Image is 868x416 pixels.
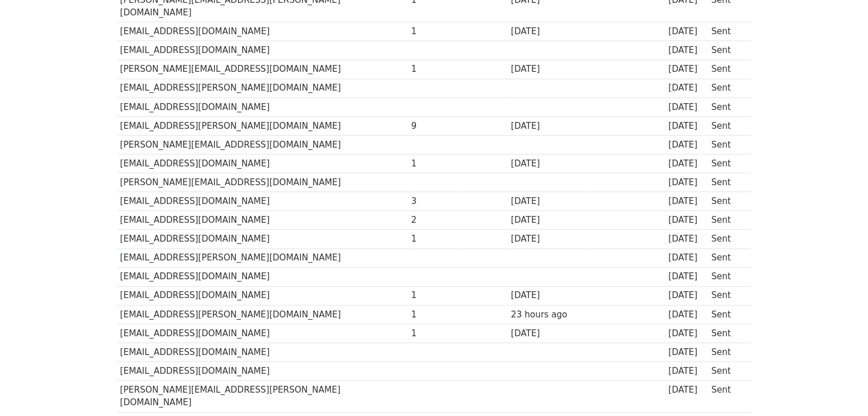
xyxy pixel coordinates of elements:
div: [DATE] [511,120,585,133]
td: [PERSON_NAME][EMAIL_ADDRESS][PERSON_NAME][DOMAIN_NAME] [118,381,409,413]
td: [EMAIL_ADDRESS][DOMAIN_NAME] [118,97,409,116]
td: [PERSON_NAME][EMAIL_ADDRESS][DOMAIN_NAME] [118,173,409,192]
td: [EMAIL_ADDRESS][PERSON_NAME][DOMAIN_NAME] [118,305,409,324]
div: [DATE] [668,270,706,283]
td: Sent [708,41,745,60]
div: [DATE] [511,289,585,302]
div: [DATE] [668,214,706,227]
td: [PERSON_NAME][EMAIL_ADDRESS][DOMAIN_NAME] [118,135,409,154]
td: Sent [708,230,745,248]
td: [EMAIL_ADDRESS][DOMAIN_NAME] [118,342,409,361]
div: [DATE] [668,308,706,321]
td: Sent [708,248,745,267]
td: [EMAIL_ADDRESS][DOMAIN_NAME] [118,41,409,60]
td: Sent [708,324,745,342]
div: 1 [411,308,457,321]
td: Sent [708,286,745,305]
td: Sent [708,97,745,116]
div: 1 [411,327,457,340]
div: 9 [411,120,457,133]
div: [DATE] [668,233,706,246]
td: Sent [708,135,745,154]
td: [EMAIL_ADDRESS][DOMAIN_NAME] [118,230,409,248]
div: [DATE] [511,214,585,227]
td: [EMAIL_ADDRESS][PERSON_NAME][DOMAIN_NAME] [118,248,409,267]
div: [DATE] [668,101,706,114]
div: [DATE] [668,251,706,264]
div: [DATE] [511,63,585,76]
div: [DATE] [511,25,585,38]
div: 1 [411,25,457,38]
div: [DATE] [668,176,706,189]
div: [DATE] [668,63,706,76]
td: Sent [708,211,745,230]
td: Sent [708,173,745,192]
div: [DATE] [668,327,706,340]
div: [DATE] [668,81,706,95]
td: Sent [708,305,745,324]
div: [DATE] [668,384,706,397]
td: Sent [708,60,745,79]
td: [EMAIL_ADDRESS][DOMAIN_NAME] [118,286,409,305]
td: Sent [708,381,745,413]
td: [EMAIL_ADDRESS][DOMAIN_NAME] [118,192,409,211]
td: Sent [708,192,745,211]
div: 1 [411,63,457,76]
td: [EMAIL_ADDRESS][DOMAIN_NAME] [118,211,409,230]
td: [EMAIL_ADDRESS][DOMAIN_NAME] [118,324,409,342]
div: 1 [411,157,457,170]
div: [DATE] [511,157,585,170]
div: [DATE] [668,44,706,57]
div: 3 [411,195,457,208]
div: 1 [411,289,457,302]
div: [DATE] [668,365,706,378]
td: [EMAIL_ADDRESS][DOMAIN_NAME] [118,267,409,286]
td: Sent [708,154,745,173]
td: Sent [708,116,745,135]
div: [DATE] [511,327,585,340]
div: [DATE] [511,195,585,208]
td: Sent [708,79,745,97]
iframe: Chat Widget [811,361,868,416]
div: [DATE] [668,346,706,359]
div: [DATE] [668,157,706,170]
div: [DATE] [668,120,706,133]
td: Sent [708,342,745,361]
div: [DATE] [668,195,706,208]
td: [EMAIL_ADDRESS][DOMAIN_NAME] [118,362,409,381]
div: [DATE] [668,138,706,152]
td: [EMAIL_ADDRESS][PERSON_NAME][DOMAIN_NAME] [118,79,409,97]
div: [DATE] [668,25,706,38]
td: Sent [708,267,745,286]
div: 2 [411,214,457,227]
td: Sent [708,362,745,381]
div: [DATE] [511,233,585,246]
div: [DATE] [668,289,706,302]
td: [PERSON_NAME][EMAIL_ADDRESS][DOMAIN_NAME] [118,60,409,79]
div: 23 hours ago [511,308,585,321]
td: Sent [708,22,745,41]
td: [EMAIL_ADDRESS][PERSON_NAME][DOMAIN_NAME] [118,116,409,135]
td: [EMAIL_ADDRESS][DOMAIN_NAME] [118,154,409,173]
td: [EMAIL_ADDRESS][DOMAIN_NAME] [118,22,409,41]
div: 1 [411,233,457,246]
